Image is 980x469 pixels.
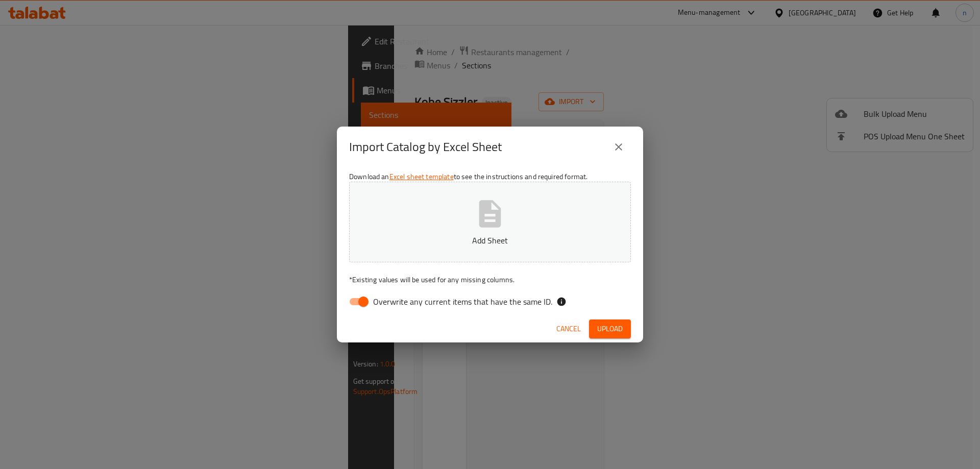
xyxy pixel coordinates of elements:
p: Add Sheet [365,234,615,246]
div: Download an to see the instructions and required format. [337,167,643,315]
h2: Import Catalog by Excel Sheet [349,139,502,155]
button: Upload [589,319,631,338]
button: Add Sheet [349,182,631,262]
p: Existing values will be used for any missing columns. [349,275,631,285]
svg: If the overwrite option isn't selected, then the items that match an existing ID will be ignored ... [556,297,567,307]
a: Excel sheet template [389,170,454,183]
button: close [606,135,631,159]
span: Overwrite any current items that have the same ID. [373,295,552,308]
span: Upload [597,323,623,335]
button: Cancel [552,319,585,338]
span: Cancel [556,323,581,335]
